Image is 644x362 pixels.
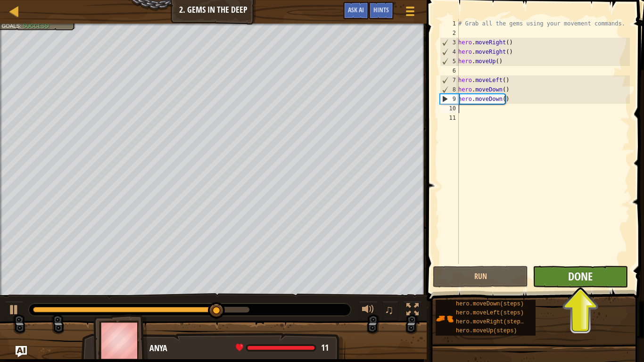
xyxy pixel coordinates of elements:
[403,301,422,321] button: Toggle fullscreen
[348,5,364,14] span: Ask AI
[456,310,524,316] span: hero.moveLeft(steps)
[440,38,459,47] div: 3
[440,94,459,104] div: 9
[440,75,459,85] div: 7
[440,57,459,66] div: 5
[16,346,27,357] button: Ask AI
[440,113,459,123] div: 11
[321,342,329,354] span: 11
[456,301,524,307] span: hero.moveDown(steps)
[440,66,459,75] div: 6
[382,301,398,321] button: ♫
[440,85,459,94] div: 8
[359,301,378,321] button: Adjust volume
[384,303,394,317] span: ♫
[373,5,389,14] span: Hints
[456,328,517,334] span: hero.moveUp(steps)
[433,266,528,288] button: Run
[533,266,628,288] button: Done
[343,2,369,19] button: Ask AI
[436,310,454,328] img: portrait.png
[5,301,24,321] button: Ctrl + P: Play
[236,344,329,352] div: health: 11 / 11
[149,342,336,354] div: Anya
[440,104,459,113] div: 10
[440,19,459,28] div: 1
[456,319,527,325] span: hero.moveRight(steps)
[440,28,459,38] div: 2
[568,269,593,284] span: Done
[440,47,459,57] div: 4
[398,2,422,24] button: Show game menu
